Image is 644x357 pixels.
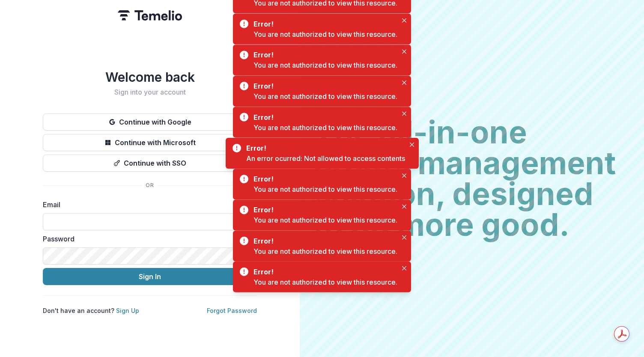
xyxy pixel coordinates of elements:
[43,88,257,96] h2: Sign into your account
[43,113,257,131] button: Continue with Google
[399,46,409,57] button: Close
[253,60,397,70] div: You are not authorized to view this resource.
[253,267,394,277] div: Error!
[253,246,397,256] div: You are not authorized to view this resource.
[43,69,257,85] h1: Welcome back
[253,174,394,184] div: Error!
[399,232,409,243] button: Close
[246,143,402,153] div: Error!
[207,307,257,314] a: Forgot Password
[253,91,397,101] div: You are not authorized to view this resource.
[43,155,257,172] button: Continue with SSO
[407,140,417,150] button: Close
[399,15,409,26] button: Close
[253,236,394,246] div: Error!
[253,122,397,133] div: You are not authorized to view this resource.
[116,307,139,314] a: Sign Up
[253,205,394,215] div: Error!
[43,234,252,244] label: Password
[399,109,409,119] button: Close
[43,199,252,210] label: Email
[43,134,257,151] button: Continue with Microsoft
[399,263,409,274] button: Close
[253,50,394,60] div: Error!
[399,170,409,181] button: Close
[253,184,397,194] div: You are not authorized to view this resource.
[253,277,397,287] div: You are not authorized to view this resource.
[253,112,394,122] div: Error!
[399,77,409,88] button: Close
[246,153,405,164] div: An error ocurred: Not allowed to access contents
[253,215,397,225] div: You are not authorized to view this resource.
[118,10,182,21] img: Temelio
[253,19,394,29] div: Error!
[253,81,394,91] div: Error!
[43,268,257,285] button: Sign In
[399,201,409,211] button: Close
[43,306,139,315] p: Don't have an account?
[253,29,397,39] div: You are not authorized to view this resource.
